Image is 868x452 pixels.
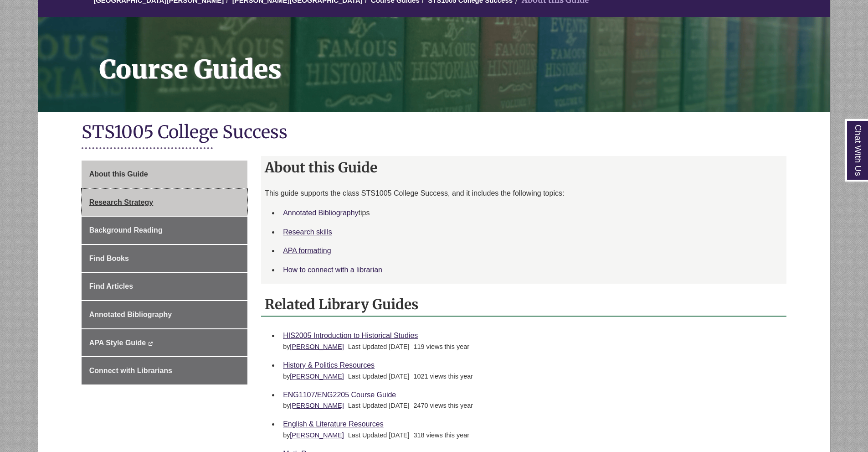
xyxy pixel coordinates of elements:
[290,373,344,380] a: [PERSON_NAME]
[82,161,247,384] div: Guide Page Menu
[348,431,410,439] span: Last Updated [DATE]
[89,311,172,318] span: Annotated Bibliography
[290,402,344,409] a: [PERSON_NAME]
[283,332,418,339] a: HIS2005 Introduction to Historical Studies
[283,402,346,409] span: by
[283,209,358,217] a: Annotated Bibliography
[279,203,783,223] li: tips
[265,188,783,199] p: This guide supports the class STS1005 College Success, and it includes the following topics:
[82,301,247,328] a: Annotated Bibliography
[89,255,129,262] span: Find Books
[283,247,331,255] a: APA formatting
[348,402,410,409] span: Last Updated [DATE]
[82,217,247,244] a: Background Reading
[89,339,146,347] span: APA Style Guide
[82,273,247,300] a: Find Articles
[89,198,154,206] span: Research Strategy
[148,342,153,346] i: This link opens in a new window
[348,373,410,380] span: Last Updated [DATE]
[414,373,473,380] span: 1021 views this year
[82,245,247,272] a: Find Books
[82,161,247,188] a: About this Guide
[261,293,786,317] h2: Related Library Guides
[283,228,332,236] a: Research skills
[283,343,346,350] span: by
[89,367,172,374] span: Connect with Librarians
[82,189,247,216] a: Research Strategy
[89,282,133,290] span: Find Articles
[283,373,346,380] span: by
[290,431,344,439] a: [PERSON_NAME]
[82,121,787,145] h1: STS1005 College Success
[283,361,375,369] a: History & Politics Resources
[283,391,396,399] a: ENG1107/ENG2205 Course Guide
[261,156,786,179] h2: About this Guide
[414,431,469,439] span: 318 views this year
[414,402,473,409] span: 2470 views this year
[38,17,830,112] a: Course Guides
[89,170,148,178] span: About this Guide
[348,343,410,350] span: Last Updated [DATE]
[290,343,344,350] a: [PERSON_NAME]
[283,431,346,439] span: by
[82,329,247,357] a: APA Style Guide
[89,17,830,100] h1: Course Guides
[283,266,382,274] a: How to connect with a librarian
[414,343,469,350] span: 119 views this year
[89,226,163,234] span: Background Reading
[283,420,384,428] a: English & Literature Resources
[82,357,247,384] a: Connect with Librarians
